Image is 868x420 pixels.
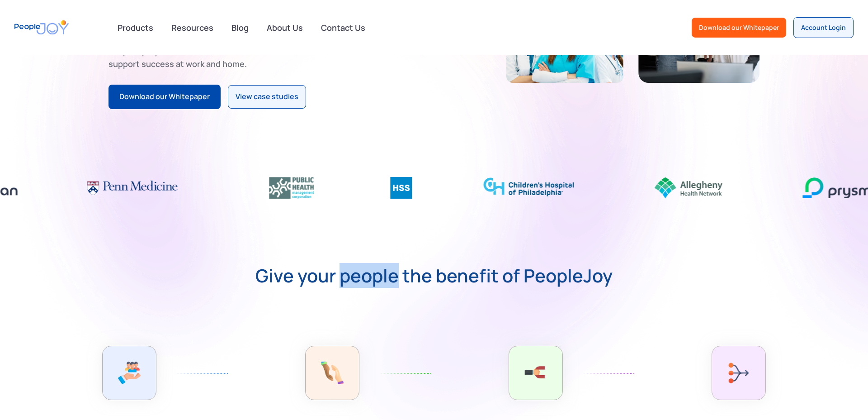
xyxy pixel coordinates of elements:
a: Resources [166,18,219,38]
a: Account Login [793,17,854,38]
div: Keep employees motivated with financial benefits that support success at work and home. [108,45,331,70]
div: Download our Whitepaper [119,91,210,103]
div: Account Login [801,23,846,32]
img: Icon [581,373,634,374]
a: Download our Whitepaper [108,85,221,109]
a: Download our Whitepaper [692,18,786,38]
a: About Us [261,18,308,38]
a: Contact Us [316,18,371,38]
a: Blog [226,18,254,38]
div: View case studies [236,91,298,103]
a: home [14,14,69,40]
a: View case studies [228,85,306,109]
div: Download our Whitepaper [699,23,779,32]
img: Icon [378,373,431,374]
img: Icon [175,373,228,374]
strong: Give your people the benefit of PeopleJoy [255,267,613,285]
div: Products [112,19,159,37]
